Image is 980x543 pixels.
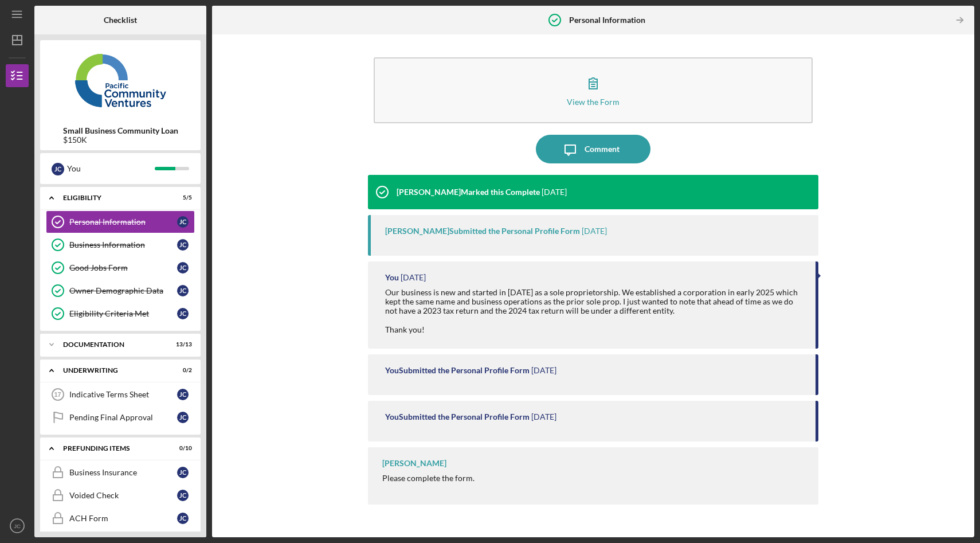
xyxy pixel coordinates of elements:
[52,163,64,175] div: J C
[382,474,475,483] div: Please complete the form.
[63,126,178,135] b: Small Business Community Loan
[46,484,195,507] a: Voided CheckJC
[63,341,163,348] div: Documentation
[374,57,813,123] button: View the Form
[177,239,189,251] div: J C
[46,256,195,279] a: Good Jobs FormJC
[385,273,399,282] div: You
[69,413,177,422] div: Pending Final Approval
[69,309,177,318] div: Eligibility Criteria Met
[54,391,61,398] tspan: 17
[385,226,580,236] div: [PERSON_NAME] Submitted the Personal Profile Form
[567,97,620,106] div: View the Form
[46,383,195,406] a: 17Indicative Terms SheetJC
[401,273,426,282] time: 2025-07-18 15:57
[177,262,189,274] div: J C
[6,514,29,537] button: JC
[40,46,201,115] img: Product logo
[177,389,189,400] div: J C
[177,513,189,524] div: J C
[14,523,21,529] text: JC
[177,467,189,478] div: J C
[69,390,177,399] div: Indicative Terms Sheet
[69,240,177,249] div: Business Information
[46,210,195,233] a: Personal InformationJC
[569,15,645,25] b: Personal Information
[171,341,192,348] div: 13 / 13
[46,233,195,256] a: Business InformationJC
[69,468,177,477] div: Business Insurance
[177,412,189,423] div: J C
[171,194,192,201] div: 5 / 5
[536,135,650,163] button: Comment
[385,366,530,375] div: You Submitted the Personal Profile Form
[531,366,556,375] time: 2025-07-18 15:42
[63,194,163,201] div: Eligibility
[385,412,530,421] div: You Submitted the Personal Profile Form
[63,445,163,452] div: Prefunding Items
[46,302,195,325] a: Eligibility Criteria MetJC
[385,288,804,334] div: Our business is new and started in [DATE] as a sole proprietorship. We established a corporation ...
[46,279,195,302] a: Owner Demographic DataJC
[177,285,189,296] div: J C
[177,216,189,228] div: J C
[67,159,155,178] div: You
[69,514,177,523] div: ACH Form
[63,135,178,144] div: $150K
[177,308,189,319] div: J C
[46,461,195,484] a: Business InsuranceJC
[542,187,567,197] time: 2025-07-18 18:57
[585,135,620,163] div: Comment
[531,412,556,421] time: 2025-07-18 15:40
[46,406,195,429] a: Pending Final ApprovalJC
[171,445,192,452] div: 0 / 10
[582,226,607,236] time: 2025-07-18 18:57
[69,491,177,500] div: Voided Check
[69,217,177,226] div: Personal Information
[69,263,177,272] div: Good Jobs Form
[104,15,137,25] b: Checklist
[171,367,192,374] div: 0 / 2
[382,459,446,468] div: [PERSON_NAME]
[69,286,177,295] div: Owner Demographic Data
[63,367,163,374] div: Underwriting
[177,490,189,501] div: J C
[46,507,195,530] a: ACH FormJC
[397,187,540,197] div: [PERSON_NAME] Marked this Complete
